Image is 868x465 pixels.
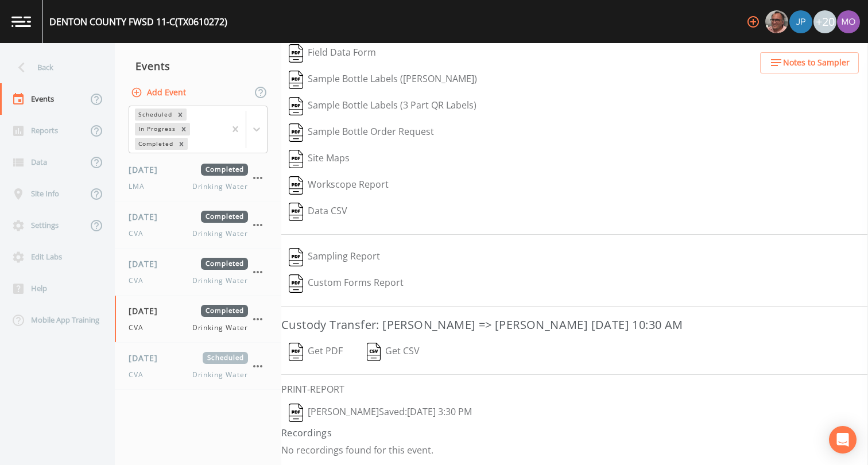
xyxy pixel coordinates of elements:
[177,123,190,135] div: Remove In Progress
[129,370,150,380] span: CVA
[281,400,479,426] button: [PERSON_NAME]Saved:[DATE] 3:30 PM
[281,444,868,456] p: No recordings found for this event.
[174,108,187,121] div: Remove Scheduled
[115,201,281,249] a: [DATE]CompletedCVADrinking Water
[760,52,859,73] button: Notes to Sampler
[129,164,166,176] span: [DATE]
[129,82,191,103] button: Add Event
[201,258,248,270] span: Completed
[367,343,381,361] img: svg%3e
[281,40,383,67] button: Field Data Form
[192,228,248,239] span: Drinking Water
[192,181,248,192] span: Drinking Water
[281,339,350,365] button: Get PDF
[281,119,441,146] button: Sample Bottle Order Request
[281,199,355,225] button: Data CSV
[129,276,150,286] span: CVA
[192,276,248,286] span: Drinking Water
[837,10,860,33] img: 4e251478aba98ce068fb7eae8f78b90c
[115,249,281,296] a: [DATE]CompletedCVADrinking Water
[129,352,166,364] span: [DATE]
[789,10,813,33] div: Joshua gere Paul
[765,10,789,33] div: Mike Franklin
[135,138,175,150] div: Completed
[289,274,303,293] img: svg%3e
[281,244,387,270] button: Sampling Report
[135,123,177,135] div: In Progress
[129,181,152,192] span: LMA
[289,176,303,195] img: svg%3e
[203,352,248,364] span: Scheduled
[115,154,281,201] a: [DATE]CompletedLMADrinking Water
[289,71,303,89] img: svg%3e
[281,270,411,297] button: Custom Forms Report
[281,67,485,93] button: Sample Bottle Labels ([PERSON_NAME])
[11,16,31,27] img: logo
[201,211,248,223] span: Completed
[289,97,303,115] img: svg%3e
[192,323,248,333] span: Drinking Water
[289,404,303,422] img: svg%3e
[359,339,428,365] button: Get CSV
[281,426,868,440] h4: Recordings
[175,138,188,150] div: Remove Completed
[49,15,227,29] div: DENTON COUNTY FWSD 11-C (TX0610272)
[129,305,166,317] span: [DATE]
[115,343,281,390] a: [DATE]ScheduledCVADrinking Water
[783,56,850,70] span: Notes to Sampler
[281,316,868,334] h3: Custody Transfer: [PERSON_NAME] => [PERSON_NAME] [DATE] 10:30 AM
[289,44,303,63] img: svg%3e
[289,343,303,361] img: svg%3e
[281,146,357,172] button: Site Maps
[135,108,174,121] div: Scheduled
[115,296,281,343] a: [DATE]CompletedCVADrinking Water
[115,52,281,80] div: Events
[829,426,857,454] div: Open Intercom Messenger
[201,305,248,317] span: Completed
[289,203,303,221] img: svg%3e
[281,93,484,119] button: Sample Bottle Labels (3 Part QR Labels)
[129,258,166,270] span: [DATE]
[129,228,150,239] span: CVA
[281,172,396,199] button: Workscope Report
[129,323,150,333] span: CVA
[765,10,788,33] img: e2d790fa78825a4bb76dcb6ab311d44c
[289,150,303,168] img: svg%3e
[289,123,303,142] img: svg%3e
[789,10,812,33] img: 41241ef155101aa6d92a04480b0d0000
[281,384,868,395] h6: PRINT-REPORT
[289,248,303,266] img: svg%3e
[201,164,248,176] span: Completed
[192,370,248,380] span: Drinking Water
[129,211,166,223] span: [DATE]
[813,10,836,33] div: +20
